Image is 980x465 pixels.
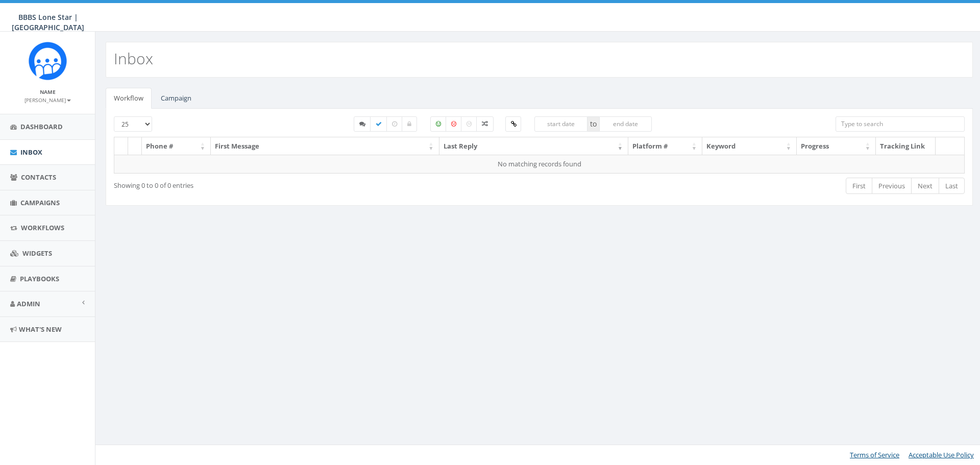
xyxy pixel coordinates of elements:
label: Started [354,116,371,132]
a: [PERSON_NAME] [24,95,71,104]
td: No matching records found [114,155,965,173]
small: Name [40,88,56,95]
span: BBBS Lone Star | [GEOGRAPHIC_DATA] [12,12,84,32]
span: to [587,116,599,132]
span: Dashboard [20,122,63,131]
h2: Inbox [114,50,153,67]
a: First [846,178,872,194]
input: Type to search [836,116,965,132]
label: Closed [402,116,417,132]
span: Admin [17,299,40,308]
input: end date [599,116,652,132]
a: Terms of Service [850,450,899,459]
a: Workflow [106,88,152,109]
th: Keyword: activate to sort column ascending [702,137,797,155]
input: start date [534,116,587,132]
label: Neutral [461,116,477,132]
a: Previous [872,178,912,194]
small: [PERSON_NAME] [24,96,71,104]
th: Tracking Link [876,137,936,155]
th: Last Reply: activate to sort column ascending [439,137,628,155]
a: Campaign [153,88,200,109]
div: Showing 0 to 0 of 0 entries [114,177,459,190]
span: What's New [19,325,62,334]
th: Phone #: activate to sort column ascending [142,137,211,155]
a: Next [911,178,939,194]
th: Progress: activate to sort column ascending [797,137,876,155]
label: Positive [430,116,447,132]
span: Playbooks [20,274,59,283]
a: Acceptable Use Policy [909,450,974,459]
a: Last [939,178,965,194]
img: Rally_Corp_Icon.png [29,42,67,80]
span: Inbox [20,148,42,157]
label: Clicked [505,116,521,132]
th: First Message: activate to sort column ascending [211,137,439,155]
span: Campaigns [20,198,60,207]
label: Negative [446,116,462,132]
span: Widgets [22,249,52,258]
span: Workflows [21,223,64,232]
span: Contacts [21,173,56,182]
label: Mixed [476,116,494,132]
label: Expired [386,116,403,132]
th: Platform #: activate to sort column ascending [628,137,702,155]
label: Completed [370,116,387,132]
